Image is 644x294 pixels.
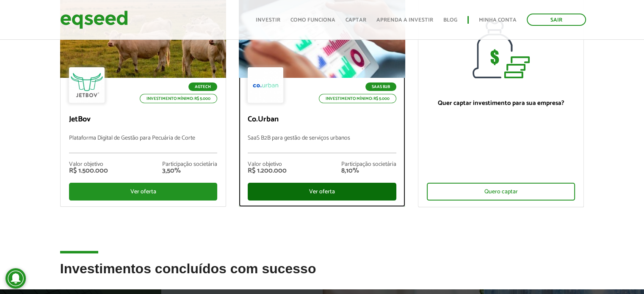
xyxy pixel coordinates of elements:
[162,168,217,174] div: 3,50%
[376,17,433,23] a: Aprenda a investir
[256,17,280,23] a: Investir
[527,14,586,26] a: Sair
[443,17,457,23] a: Blog
[341,168,396,174] div: 8,10%
[60,261,584,289] h2: Investimentos concluídos com sucesso
[69,183,218,201] div: Ver oferta
[345,17,366,23] a: Captar
[248,162,287,168] div: Valor objetivo
[248,168,287,174] div: R$ 1.200.000
[69,168,108,174] div: R$ 1.500.000
[60,8,128,31] img: EqSeed
[290,17,335,23] a: Como funciona
[365,82,396,91] p: SaaS B2B
[427,99,575,107] p: Quer captar investimento para sua empresa?
[69,162,108,168] div: Valor objetivo
[319,94,396,103] p: Investimento mínimo: R$ 5.000
[341,162,396,168] div: Participação societária
[479,17,517,23] a: Minha conta
[188,82,217,91] p: Agtech
[427,183,575,201] div: Quero captar
[162,162,217,168] div: Participação societária
[69,115,218,124] p: JetBov
[248,135,396,153] p: SaaS B2B para gestão de serviços urbanos
[69,135,218,153] p: Plataforma Digital de Gestão para Pecuária de Corte
[140,94,217,103] p: Investimento mínimo: R$ 5.000
[248,183,396,201] div: Ver oferta
[248,115,396,124] p: Co.Urban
